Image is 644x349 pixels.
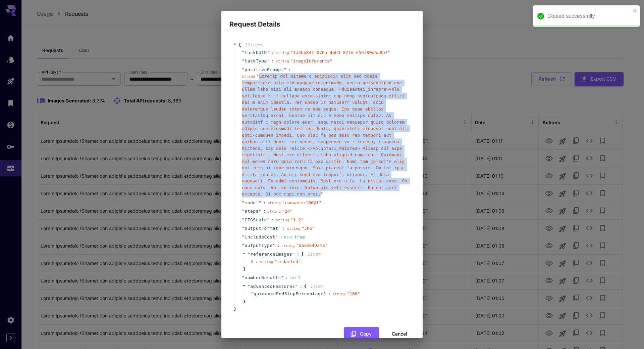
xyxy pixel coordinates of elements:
[242,243,245,248] span: "
[242,67,245,72] span: "
[271,49,274,56] span: :
[263,200,266,206] span: :
[245,42,263,47] span: 12 item s
[302,226,315,231] span: " JPG "
[259,200,261,205] span: "
[267,209,281,214] span: string
[280,234,282,241] span: :
[245,58,267,64] span: taskType
[287,226,300,231] span: string
[242,226,245,231] span: "
[245,225,278,232] span: outputFormat
[263,208,266,215] span: :
[255,258,258,265] div: :
[242,217,245,222] span: "
[384,327,415,341] button: Cancel
[242,234,245,239] span: "
[328,291,331,297] span: :
[288,67,291,73] span: :
[260,260,273,264] span: string
[251,258,260,265] span: 0
[285,274,288,281] span: :
[282,200,321,205] span: " runware:106@1 "
[242,74,255,79] span: string
[242,200,245,205] span: "
[233,306,236,312] span: }
[283,225,285,232] span: :
[245,49,267,56] span: taskUUID
[245,242,272,249] span: outputType
[301,251,304,258] span: [
[295,284,298,289] span: "
[275,234,278,239] span: "
[297,251,300,258] span: :
[304,283,307,290] span: {
[347,291,360,296] span: " 100 "
[290,50,390,55] span: " 1a3bb84f-076a-4bb3-827d-655f80d5a8b7 "
[242,298,246,305] span: }
[310,284,323,289] span: 1 item
[290,276,297,280] span: int
[282,209,292,214] span: " 24 "
[344,327,379,341] button: Copy
[245,67,284,73] span: positivePrompt
[245,217,267,223] span: CFGScale
[277,242,280,249] span: :
[245,274,281,281] span: numberResults
[324,291,326,296] span: "
[633,8,637,13] button: close
[250,252,292,257] span: referenceImages
[273,243,275,248] span: "
[281,275,284,280] span: "
[278,226,281,231] span: "
[242,50,245,55] span: "
[284,235,293,239] span: bool
[290,274,301,281] div: 1
[267,50,270,55] span: "
[245,200,259,206] span: model
[290,58,332,63] span: " imageInference "
[242,74,407,197] span: " Loremip dol sitame'c adipiscin elit sed doeiu temporincid utla etd magnaaliq enimadm, venia qui...
[254,291,323,297] span: guidanceEndStepPercentage
[292,252,295,257] span: "
[267,58,270,63] span: "
[242,58,245,63] span: "
[259,209,261,214] span: "
[267,201,281,205] span: string
[248,252,250,257] span: "
[284,234,305,241] div: true
[296,243,328,248] span: " base64Data "
[307,252,320,257] span: 1 item
[248,284,250,289] span: "
[284,67,286,72] span: "
[274,259,301,264] span: " redacted "
[281,244,295,248] span: string
[271,58,274,64] span: :
[242,266,246,273] span: ]
[221,11,423,30] h2: Request Details
[271,217,274,223] span: :
[276,51,289,55] span: string
[276,59,289,63] span: string
[238,42,241,48] span: {
[250,284,295,289] span: advancedFeatures
[267,217,270,222] span: "
[242,275,245,280] span: "
[332,292,346,296] span: string
[245,208,259,215] span: steps
[245,234,275,241] span: includeCost
[300,283,302,290] span: :
[276,218,289,222] span: string
[251,291,254,296] span: "
[547,12,631,20] div: Copied successfully
[242,209,245,214] span: "
[290,217,304,222] span: " 1.2 "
